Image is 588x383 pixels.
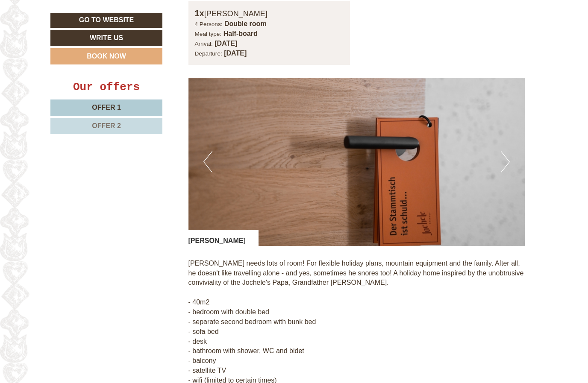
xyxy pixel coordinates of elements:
small: Meal type: [195,31,222,37]
b: Double room [224,20,267,27]
b: [DATE] [215,40,237,47]
div: [PERSON_NAME] [195,7,344,20]
b: Half-board [223,30,258,37]
img: image [188,78,525,246]
a: Write us [50,30,162,46]
span: Offer 2 [92,122,121,129]
span: Offer 1 [92,104,121,111]
b: 1x [195,9,204,18]
a: Go to website [50,13,162,28]
button: Next [501,151,510,172]
small: Arrival: [195,41,213,47]
div: [PERSON_NAME] [188,230,259,246]
button: Previous [203,151,212,172]
small: Departure: [195,50,222,57]
small: 4 Persons: [195,21,223,27]
b: [DATE] [224,50,247,57]
a: Book now [50,48,162,64]
div: Our offers [50,79,162,95]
